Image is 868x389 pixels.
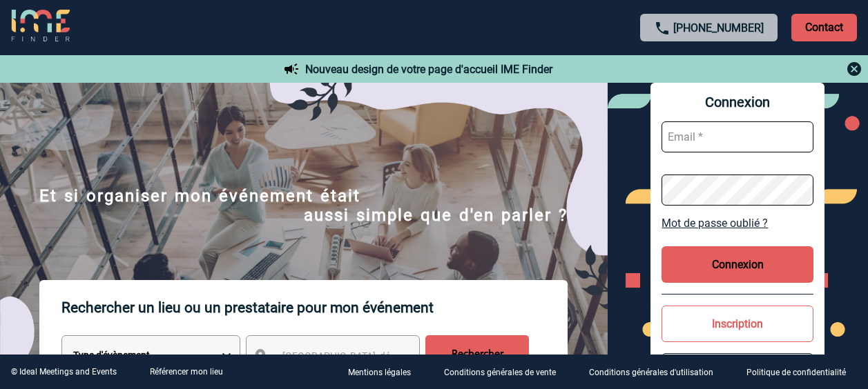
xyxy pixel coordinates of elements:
[791,14,857,41] p: Contact
[662,94,813,110] span: Connexion
[746,368,846,378] p: Politique de confidentialité
[654,20,671,37] img: call-24-px.png
[337,366,433,379] a: Mentions légales
[282,350,474,361] span: [GEOGRAPHIC_DATA], département, région...
[589,368,713,378] p: Conditions générales d'utilisation
[662,121,813,152] input: Email *
[348,368,411,378] p: Mentions légales
[673,21,764,34] a: [PHONE_NUMBER]
[61,280,568,335] p: Rechercher un lieu ou un prestataire pour mon événement
[662,306,813,342] button: Inscription
[444,368,556,378] p: Conditions générales de vente
[11,367,117,377] div: © Ideal Meetings and Events
[433,366,578,379] a: Conditions générales de vente
[425,335,529,374] input: Rechercher
[735,366,868,379] a: Politique de confidentialité
[662,217,813,230] a: Mot de passe oublié ?
[578,366,735,379] a: Conditions générales d'utilisation
[150,367,223,377] a: Référencer mon lieu
[662,246,813,283] button: Connexion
